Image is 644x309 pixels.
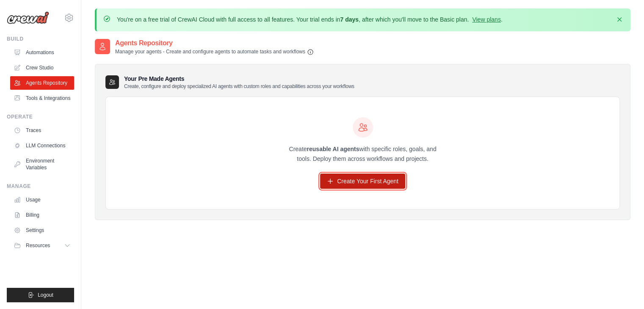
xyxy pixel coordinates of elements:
[10,154,74,174] a: Environment Variables
[7,183,74,190] div: Manage
[10,61,74,74] a: Crew Studio
[26,242,50,249] span: Resources
[115,48,314,55] p: Manage your agents - Create and configure agents to automate tasks and workflows
[282,144,444,164] p: Create with specific roles, goals, and tools. Deploy them across workflows and projects.
[117,15,503,24] p: You're on a free trial of CrewAI Cloud with full access to all features. Your trial ends in , aft...
[7,11,49,24] img: Logo
[124,74,354,90] h3: Your Pre Made Agents
[10,91,74,105] a: Tools & Integrations
[307,146,359,152] strong: reusable AI agents
[10,76,74,90] a: Agents Repository
[340,16,359,23] strong: 7 days
[10,193,74,207] a: Usage
[10,239,74,252] button: Resources
[10,124,74,137] a: Traces
[10,46,74,59] a: Automations
[7,36,74,42] div: Build
[10,208,74,222] a: Billing
[10,139,74,152] a: LLM Connections
[10,223,74,237] a: Settings
[115,38,314,48] h2: Agents Repository
[7,113,74,120] div: Operate
[38,292,53,298] span: Logout
[320,174,405,189] a: Create Your First Agent
[7,288,74,302] button: Logout
[472,16,500,23] a: View plans
[124,83,354,90] p: Create, configure and deploy specialized AI agents with custom roles and capabilities across your...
